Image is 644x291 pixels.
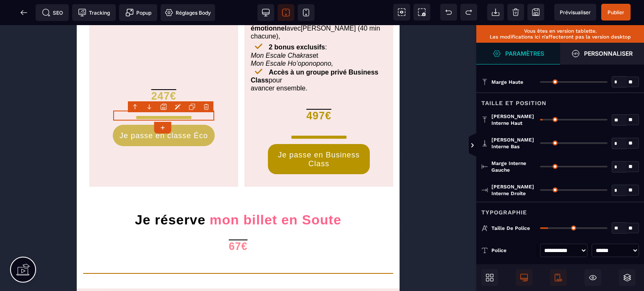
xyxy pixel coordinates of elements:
[161,4,215,21] span: Favicon
[174,44,301,59] b: Accès à un groupe privé Business Class
[476,93,644,108] div: Taille et position
[413,4,430,21] span: Capture d'écran
[278,4,294,21] span: Voir tablette
[601,4,631,21] span: Enregistrer le contenu
[42,8,63,17] span: SEO
[298,4,314,21] span: Voir mobile
[480,28,640,34] p: Vous êtes en version tablette.
[119,4,157,21] span: Créer une alerte modale
[584,50,633,57] strong: Personnaliser
[257,4,274,21] span: Voir bureau
[505,50,544,57] strong: Paramètres
[560,43,644,64] span: Ouvrir le gestionnaire de styles
[487,4,504,21] span: Importer
[36,100,138,121] button: Je passe en classe Éco
[440,4,457,21] span: Défaire
[192,18,248,26] b: 2 bonus exclusifs
[584,269,601,286] span: Masquer le bloc
[516,269,532,286] span: Afficher le desktop
[78,8,110,17] span: Tracking
[507,4,524,21] span: Nettoyage
[554,4,596,21] span: Aperçu
[476,43,560,64] span: Ouvrir le gestionnaire de styles
[174,35,257,42] i: Mon Escale Ho’oponopono,
[491,160,536,173] span: Marge interne gauche
[174,27,236,34] i: Mon Escale Chakras
[608,9,624,15] span: Publier
[619,269,636,286] span: Ouvrir les calques
[36,4,69,21] span: Métadata SEO
[174,44,301,67] span: pour avancer ensemble.
[191,119,293,149] button: Je passe en Business Class
[125,8,151,17] span: Popup
[72,4,116,21] span: Code de suivi
[165,8,211,17] span: Réglages Body
[174,18,257,41] span: : et
[491,183,536,197] span: [PERSON_NAME] interne droite
[560,9,591,15] span: Prévisualiser
[476,202,644,217] div: Typographie
[16,4,32,21] span: Retour
[491,246,536,255] div: Police
[491,136,536,150] span: [PERSON_NAME] interne bas
[527,4,544,21] span: Enregistrer
[481,269,498,286] span: Ouvrir les blocs
[491,79,523,85] span: Marge haute
[491,113,536,126] span: [PERSON_NAME] interne haut
[460,4,477,21] span: Rétablir
[476,133,485,158] span: Afficher les vues
[491,225,530,232] span: Taille de police
[393,4,410,21] span: Voir les composants
[480,34,640,40] p: Les modifications ici n’affecteront pas la version desktop
[550,269,567,286] span: Afficher le mobile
